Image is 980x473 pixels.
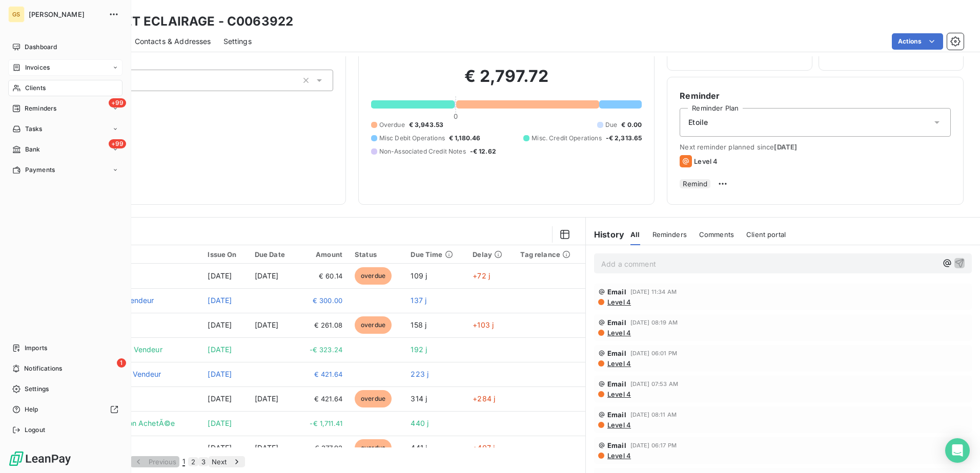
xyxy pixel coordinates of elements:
span: Logout [25,425,45,435]
a: Payments [8,162,122,178]
span: overdue [355,267,392,285]
span: [DATE] [208,345,232,354]
span: [DATE] [255,443,279,452]
span: Email [607,380,626,388]
div: Due Time [411,250,460,259]
span: Level 4 [606,329,631,337]
span: Invoices [25,63,50,72]
span: +407 j [473,443,495,452]
a: Dashboard [8,39,122,55]
span: € 60.14 [303,271,342,281]
span: [PERSON_NAME] [29,10,103,18]
span: [DATE] [208,271,232,280]
span: Level 4 [606,390,631,398]
span: Level 4 [606,451,631,460]
button: Previous [130,456,179,467]
span: [DATE] [774,143,797,151]
span: +99 [109,139,126,148]
span: [DATE] 08:11 AM [630,412,677,418]
span: +103 j [473,320,494,329]
button: Actions [892,33,943,50]
span: +284 j [473,394,495,403]
a: +99Bank [8,141,122,158]
button: 2 [188,457,198,466]
span: Email [607,411,626,419]
button: Remind [680,179,710,188]
a: Settings [8,381,122,397]
a: +99Reminders [8,100,122,117]
span: Level 4 [606,421,631,429]
span: 109 j [411,271,427,280]
span: Tasks [25,124,43,134]
a: Clients [8,80,122,96]
h2: € 2,797.72 [371,66,642,97]
span: 440 j [411,419,428,427]
div: GS [8,6,25,23]
span: 158 j [411,320,426,329]
div: Issue On [208,250,242,259]
span: [DATE] [208,320,232,329]
span: overdue [355,316,392,334]
span: [DATE] [255,271,279,280]
span: A-Facture Impayée charge Vendeur [39,345,162,354]
span: Overdue [379,120,405,130]
span: € 300.00 [303,295,342,306]
span: Help [25,405,38,414]
div: Amount [303,250,342,259]
h6: History [586,228,624,241]
span: Etoile [688,117,708,127]
span: Next reminder planned since [680,143,951,151]
span: 314 j [411,394,427,403]
span: [DATE] [208,370,232,378]
span: 137 j [411,296,426,305]
span: -€ 1,711.41 [303,418,342,428]
span: Settings [223,36,252,47]
span: 441 j [411,443,427,452]
span: Misc. Credit Operations [532,134,601,143]
span: Reminders [652,230,687,239]
span: [DATE] [208,419,232,427]
span: [DATE] 06:17 PM [630,442,677,448]
div: Tag relance [520,250,579,259]
span: Client portal [746,230,786,239]
span: € 0.00 [621,120,642,130]
a: Help [8,401,122,418]
span: 1 [117,358,126,368]
span: 1 [182,457,185,466]
span: Dashboard [25,42,57,52]
span: [DATE] [208,394,232,403]
a: Imports [8,340,122,356]
span: € 3,943.53 [409,120,444,130]
span: Level 4 [606,359,631,368]
span: Non-Associated Credit Notes [379,147,466,156]
span: Reminders [25,104,56,113]
button: Next [209,456,245,467]
span: [DATE] 06:01 PM [630,350,677,356]
span: All [630,230,640,239]
div: Due Date [255,250,291,259]
span: Level 4 [694,157,718,165]
span: 192 j [411,345,427,354]
span: [DATE] 11:34 AM [630,289,677,295]
span: Payments [25,165,55,175]
span: Misc Debit Operations [379,134,445,143]
h3: PLANET ECLAIRAGE - C0063922 [90,12,293,31]
span: [DATE] 08:19 AM [630,319,678,326]
span: € 421.64 [303,369,342,379]
span: [DATE] [255,394,279,403]
div: Open Intercom Messenger [945,438,970,463]
span: -€ 323.24 [303,345,342,355]
span: Email [607,441,626,449]
button: 3 [198,457,209,466]
span: +99 [109,98,126,107]
span: 223 j [411,370,428,378]
span: Contacts & Addresses [135,36,211,47]
span: € 1,180.46 [449,134,481,143]
span: 0 [454,112,458,120]
span: Imports [25,343,47,353]
div: Status [355,250,398,259]
img: Logo LeanPay [8,450,72,467]
span: -€ 12.62 [470,147,496,156]
span: Email [607,349,626,357]
span: overdue [355,390,392,407]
